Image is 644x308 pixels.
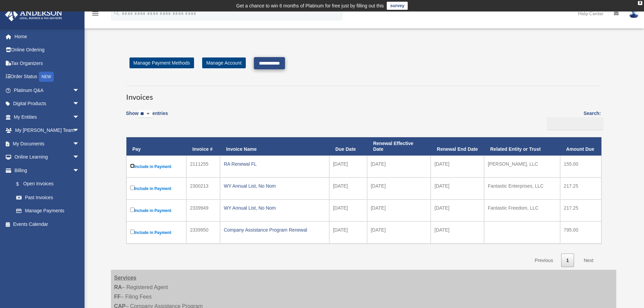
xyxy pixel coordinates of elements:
input: Search: [547,117,603,130]
span: arrow_drop_down [73,84,86,97]
a: Manage Payment Methods [129,57,194,68]
a: Previous [529,254,558,267]
div: Get a chance to win 6 months of Platinum for free just by filling out this [236,2,384,10]
td: [DATE] [329,156,367,177]
th: Invoice #: activate to sort column ascending [186,137,220,156]
label: Include in Payment [130,162,183,171]
a: Online Ordering [5,43,90,57]
td: [DATE] [367,199,431,221]
th: Amount Due: activate to sort column ascending [560,137,601,156]
td: [DATE] [329,177,367,199]
a: Digital Productsarrow_drop_down [5,97,90,111]
a: $Open Invoices [9,177,83,191]
i: search [113,9,120,17]
div: WY Annual List, No Nom [224,203,326,213]
th: Invoice Name: activate to sort column ascending [220,137,329,156]
td: [DATE] [329,199,367,221]
input: Include in Payment [130,164,135,168]
label: Search: [545,109,601,130]
a: Platinum Q&Aarrow_drop_down [5,84,90,97]
td: 795.00 [560,221,601,243]
th: Due Date: activate to sort column ascending [329,137,367,156]
strong: RA [114,284,122,290]
td: [DATE] [431,156,484,177]
a: Order StatusNEW [5,70,90,84]
td: Fantastic Enterprises, LLC [484,177,560,199]
td: 2300213 [186,177,220,199]
div: NEW [39,72,54,82]
select: Showentries [139,110,152,118]
td: [DATE] [431,199,484,221]
h3: Invoices [126,86,601,102]
a: Billingarrow_drop_down [5,164,86,177]
a: survey [387,2,408,10]
td: [DATE] [431,221,484,243]
div: RA Renewal FL [224,159,326,169]
td: [DATE] [431,177,484,199]
input: Include in Payment [130,186,135,190]
td: [PERSON_NAME], LLC [484,156,560,177]
a: My Entitiesarrow_drop_down [5,110,90,124]
label: Include in Payment [130,184,183,193]
td: [DATE] [329,221,367,243]
a: Online Learningarrow_drop_down [5,150,90,164]
td: Fantastic Freedom, LLC [484,199,560,221]
td: 155.00 [560,156,601,177]
a: Home [5,30,90,43]
a: Past Invoices [9,191,86,204]
td: [DATE] [367,221,431,243]
div: WY Annual List, No Nom [224,181,326,191]
img: Anderson Advisors Platinum Portal [3,8,64,21]
i: menu [91,9,99,18]
td: 217.25 [560,177,601,199]
td: 2339950 [186,221,220,243]
span: arrow_drop_down [73,124,86,138]
a: Events Calendar [5,217,90,231]
td: [DATE] [367,156,431,177]
div: close [638,1,642,5]
th: Related Entity or Trust: activate to sort column ascending [484,137,560,156]
td: 2339949 [186,199,220,221]
a: 1 [561,254,574,267]
label: Show entries [126,109,168,125]
a: Next [579,254,599,267]
span: arrow_drop_down [73,150,86,164]
th: Pay: activate to sort column descending [126,137,187,156]
strong: FF [114,294,121,300]
th: Renewal End Date: activate to sort column ascending [431,137,484,156]
th: Renewal Effective Date: activate to sort column ascending [367,137,431,156]
a: Manage Payments [9,204,86,218]
span: $ [20,180,23,188]
a: Tax Organizers [5,56,90,70]
a: My [PERSON_NAME] Teamarrow_drop_down [5,124,90,137]
a: My Documentsarrow_drop_down [5,137,90,150]
div: Company Assistance Program Renewal [224,225,326,235]
label: Include in Payment [130,206,183,215]
span: arrow_drop_down [73,97,86,111]
td: 217.25 [560,199,601,221]
span: arrow_drop_down [73,110,86,124]
span: arrow_drop_down [73,137,86,151]
td: [DATE] [367,177,431,199]
td: 2111255 [186,156,220,177]
span: arrow_drop_down [73,164,86,177]
input: Include in Payment [130,208,135,212]
input: Include in Payment [130,230,135,234]
a: menu [91,12,99,18]
a: Manage Account [202,57,245,68]
label: Include in Payment [130,228,183,237]
strong: Services [114,275,137,281]
img: User Pic [629,8,639,18]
